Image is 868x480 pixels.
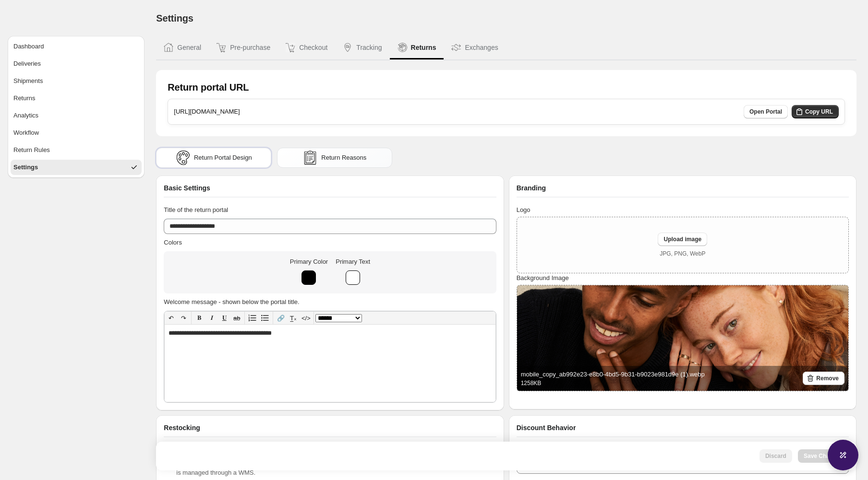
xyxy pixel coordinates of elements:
button: Tracking [335,36,389,59]
img: reasons icon [303,151,317,165]
button: ↷ [177,312,190,324]
span: Return Reasons [321,153,366,163]
button: Dashboard [11,39,142,54]
h3: [URL][DOMAIN_NAME] [174,107,240,117]
span: Return Rules [13,145,50,155]
span: Background Image [517,274,569,281]
span: Analytics [13,111,38,120]
button: Exchanges [444,36,506,59]
button: Pre-purchase [209,36,278,59]
span: Returns [13,94,36,103]
span: Settings [13,163,38,172]
span: Return Portal Design [194,153,252,163]
h3: Title of the return portal [164,205,496,215]
img: portal icon [176,151,190,165]
button: Return Rules [11,142,142,158]
span: Open Portal [749,108,782,116]
h3: Colors [164,238,496,247]
span: Primary Text [336,258,370,265]
button: 𝐁 [193,312,205,324]
a: Open Portal [744,105,788,118]
button: </> [300,312,312,324]
img: mobile_copy_ab992e23-e8b0-4bd5-9b31-b9023e981d9e (1).webp [517,285,848,391]
div: Basic Settings [164,183,496,198]
h1: Return portal URL [168,82,249,93]
button: Returns [390,36,444,59]
button: Bullet list [259,312,271,324]
span: Copy URL [805,108,833,116]
button: T̲ₓ [287,312,300,324]
span: Upload image [663,235,701,243]
span: Settings [156,13,193,23]
button: Settings [11,160,142,175]
button: Numbered list [246,312,259,324]
span: Logo [517,206,530,213]
span: Shipments [13,76,43,86]
div: Restocking [164,423,496,437]
button: Upload image [658,233,707,246]
span: Dashboard [13,42,44,51]
span: Deliveries [13,59,41,69]
span: 𝐔 [222,314,227,321]
s: ab [233,315,240,322]
img: General icon [164,43,173,52]
div: mobile_copy_ab992e23-e8b0-4bd5-9b31-b9023e981d9e (1).webp [521,370,705,387]
button: Analytics [11,108,142,123]
div: Branding [517,183,849,198]
span: Primary Color [290,258,328,265]
img: Tracking icon [343,43,352,52]
button: Workflow [11,125,142,140]
button: 𝑰 [205,312,218,324]
p: 1258 KB [521,379,705,387]
p: JPG, PNG, WebP [660,250,705,258]
img: Exchanges icon [451,43,461,52]
button: Shipments [11,73,142,89]
div: Discount Behavior [517,423,849,437]
button: Copy URL [792,105,839,118]
img: Checkout icon [286,43,295,52]
button: Returns [11,91,142,106]
img: Returns icon [398,43,407,52]
button: Remove [803,372,844,385]
button: Checkout [278,36,335,59]
h3: Welcome message - shown below the portal title. [164,297,496,307]
span: Workflow [13,128,39,138]
button: 𝐔 [218,312,230,324]
img: Pre-purchase icon [217,43,226,52]
button: General [156,36,209,59]
span: Remove [816,375,839,382]
button: 🔗 [275,312,287,324]
button: ab [230,312,243,324]
button: Deliveries [11,56,142,71]
button: ↶ [165,312,177,324]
